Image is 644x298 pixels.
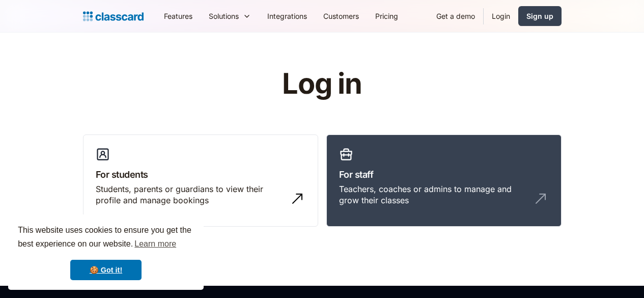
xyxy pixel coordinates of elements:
[339,168,549,181] h3: For staff
[339,183,528,206] div: Teachers, coaches or admins to manage and grow their classes
[518,6,562,26] a: Sign up
[367,5,406,28] a: Pricing
[428,5,483,28] a: Get a demo
[96,183,285,206] div: Students, parents or guardians to view their profile and manage bookings
[526,11,553,21] div: Sign up
[18,224,194,252] span: This website uses cookies to ensure you get the best experience on our website.
[8,214,204,290] div: cookieconsent
[83,9,144,23] a: Logo
[315,5,367,28] a: Customers
[259,5,315,28] a: Integrations
[83,134,318,227] a: For studentsStudents, parents or guardians to view their profile and manage bookings
[70,260,142,280] a: dismiss cookie message
[201,5,259,28] div: Solutions
[326,134,562,227] a: For staffTeachers, coaches or admins to manage and grow their classes
[209,11,239,21] div: Solutions
[156,5,201,28] a: Features
[160,68,484,100] h1: Log in
[96,168,305,181] h3: For students
[484,5,518,28] a: Login
[133,236,178,252] a: learn more about cookies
